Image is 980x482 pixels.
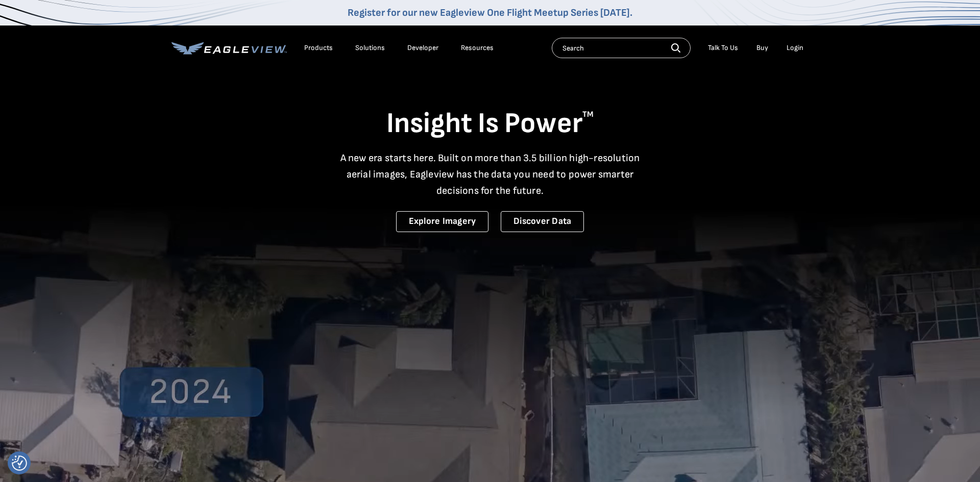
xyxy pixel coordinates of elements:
[787,43,803,53] div: Login
[396,211,489,232] a: Explore Imagery
[171,106,808,142] h1: Insight Is Power
[407,43,438,53] a: Developer
[348,7,632,19] a: Register for our new Eagleview One Flight Meetup Series [DATE].
[355,43,385,53] div: Solutions
[304,43,333,53] div: Products
[552,38,691,58] input: Search
[461,43,494,53] div: Resources
[756,43,768,53] a: Buy
[501,211,584,232] a: Discover Data
[12,455,27,471] button: Consent Preferences
[12,455,27,471] img: Revisit consent button
[708,43,738,53] div: Talk To Us
[582,110,594,119] sup: TM
[334,150,646,199] p: A new era starts here. Built on more than 3.5 billion high-resolution aerial images, Eagleview ha...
